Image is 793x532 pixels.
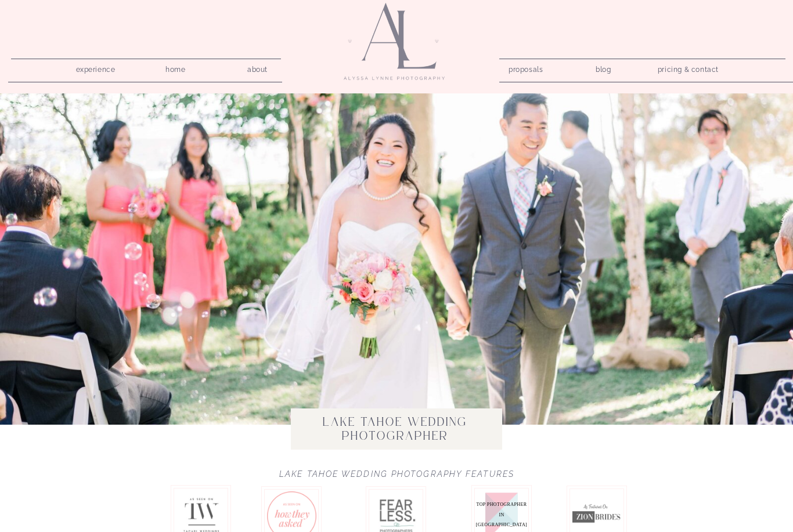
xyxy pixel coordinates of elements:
a: experience [68,62,123,73]
a: home [159,62,192,73]
a: proposals [509,62,542,73]
a: blog [587,62,620,73]
h2: Lake Tahoe Wedding Photography Features [257,469,537,484]
h1: Lake Tahoe wedding photographer [291,415,499,443]
a: pricing & contact [653,62,723,78]
a: about [241,62,274,73]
